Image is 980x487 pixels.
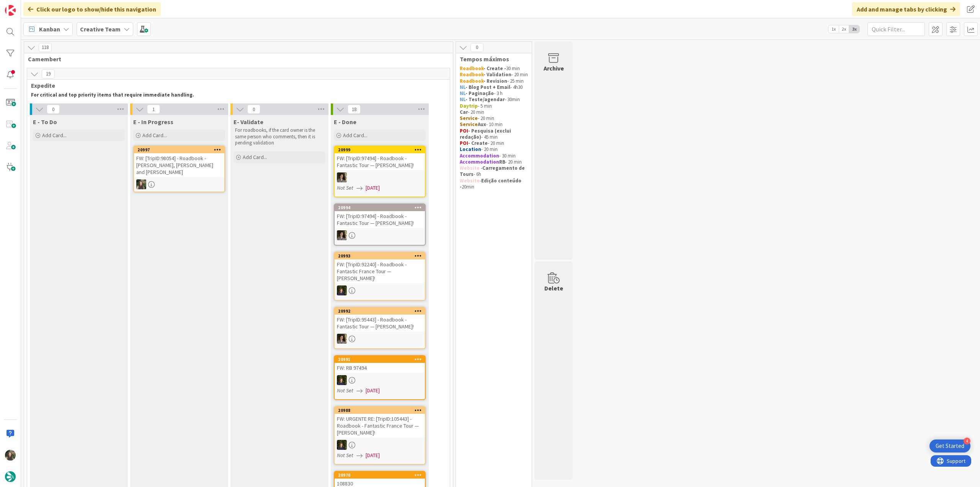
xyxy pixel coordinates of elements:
[460,128,528,141] p: - 45 min
[460,97,528,103] p: - 30min
[338,205,425,210] div: 20994
[337,452,353,459] i: Not Set
[828,25,839,33] span: 1x
[335,211,425,228] div: FW: [TripID:97494] - Roadbook - Fantastic Tour — [PERSON_NAME]!
[5,471,16,482] img: avatar
[335,253,425,283] div: 20993FW: [TripID:92240] - Roadbook - Fantastic France Tour — [PERSON_NAME]!
[5,450,16,461] img: IG
[343,132,367,139] span: Add Card...
[335,363,425,373] div: FW: RB 97494
[338,408,425,413] div: 20988
[460,96,465,103] strong: NL
[460,140,528,146] p: - 20 min
[366,387,380,395] span: [DATE]
[335,472,425,479] div: 20970
[338,357,425,362] div: 20991
[334,146,426,197] a: 20999FW: [TripID:97494] - Roadbook - Fantastic Tour — [PERSON_NAME]!MSNot Set[DATE]
[460,159,528,165] p: - 20 min
[460,55,522,63] span: Tempos máximos
[839,25,849,33] span: 2x
[134,146,224,177] div: 20997FW: [TripID:98054] - Roadbook - [PERSON_NAME], [PERSON_NAME] and [PERSON_NAME]
[335,146,425,170] div: 20999FW: [TripID:97494] - Roadbook - Fantastic Tour — [PERSON_NAME]!
[335,172,425,182] div: MS
[235,127,324,146] p: For roadbooks, if the card owner is the same person who comments, then it is pending validation
[460,90,465,97] strong: NL
[335,414,425,438] div: FW: URGENTE RE: [TripID:105443] - Roadbook - Fantastic France Tour — [PERSON_NAME]!
[136,179,146,189] img: IG
[337,334,347,344] img: MS
[460,115,478,121] strong: Service
[460,115,528,121] p: - 20 min
[133,146,225,192] a: 20997FW: [TripID:98054] - Roadbook - [PERSON_NAME], [PERSON_NAME] and [PERSON_NAME]IG
[867,22,925,36] input: Quick Filter...
[460,165,480,171] strong: Website
[5,5,16,16] img: Visit kanbanzone.com
[334,203,426,246] a: 20994FW: [TripID:97494] - Roadbook - Fantastic Tour — [PERSON_NAME]!MS
[42,132,67,139] span: Add Card...
[366,184,380,192] span: [DATE]
[338,308,425,314] div: 20992
[460,121,478,128] strong: Service
[335,253,425,259] div: 20993
[460,103,528,109] p: - 5 min
[460,90,528,97] p: - 3 h
[335,315,425,331] div: FW: [TripID:95443] - Roadbook - Fantastic Tour — [PERSON_NAME]!
[936,442,964,450] div: Get Started
[465,84,510,90] strong: - Blog Post + Email
[134,153,224,177] div: FW: [TripID:98054] - Roadbook - [PERSON_NAME], [PERSON_NAME] and [PERSON_NAME]
[335,407,425,414] div: 20988
[335,204,425,211] div: 20994
[544,284,563,293] div: Delete
[334,118,356,126] span: E - Done
[335,375,425,385] div: MC
[460,177,480,184] strong: Website
[335,230,425,240] div: MS
[460,78,483,84] strong: Roadbook
[47,105,60,114] span: 0
[460,121,528,128] p: - 10 min
[33,118,57,126] span: E - To Do
[335,308,425,331] div: 20992FW: [TripID:95443] - Roadbook - Fantastic Tour — [PERSON_NAME]!
[16,1,35,10] span: Support
[468,140,488,146] strong: - Create
[39,43,52,52] span: 118
[31,82,440,89] span: Expedite
[335,259,425,283] div: FW: [TripID:92240] - Roadbook - Fantastic France Tour — [PERSON_NAME]!
[460,165,526,177] strong: Carregamento de Tours
[338,253,425,259] div: 20993
[334,406,426,465] a: 20988FW: URGENTE RE: [TripID:105443] - Roadbook - Fantastic France Tour — [PERSON_NAME]!MCNot Set...
[460,128,468,134] strong: POI
[460,84,465,90] strong: NL
[337,375,347,385] img: MC
[460,84,528,90] p: - 4h30
[335,146,425,153] div: 20999
[460,146,481,152] strong: Location
[42,69,55,79] span: 19
[460,146,528,152] p: - 20 min
[335,440,425,450] div: MC
[460,103,478,109] strong: Daytrip
[929,439,970,453] div: Open Get Started checklist, remaining modules: 4
[335,407,425,438] div: 20988FW: URGENTE RE: [TripID:105443] - Roadbook - Fantastic France Tour — [PERSON_NAME]!
[28,55,443,63] span: Camembert
[80,25,121,33] b: Creative Team
[852,2,960,16] div: Add and manage tabs by clicking
[964,438,970,444] div: 4
[337,172,347,182] img: MS
[337,285,347,295] img: MC
[470,43,483,52] span: 0
[335,356,425,363] div: 20991
[133,118,173,126] span: E - In Progress
[460,178,528,190] p: - 20min
[137,147,224,152] div: 20997
[335,356,425,373] div: 20991FW: RB 97494
[460,177,523,190] strong: Edição conteúdo -
[460,140,468,146] strong: POI
[234,118,263,126] span: E- Validate
[243,154,267,161] span: Add Card...
[337,184,353,191] i: Not Set
[335,334,425,344] div: MS
[544,64,564,73] div: Archive
[335,153,425,170] div: FW: [TripID:97494] - Roadbook - Fantastic Tour — [PERSON_NAME]!
[849,25,859,33] span: 3x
